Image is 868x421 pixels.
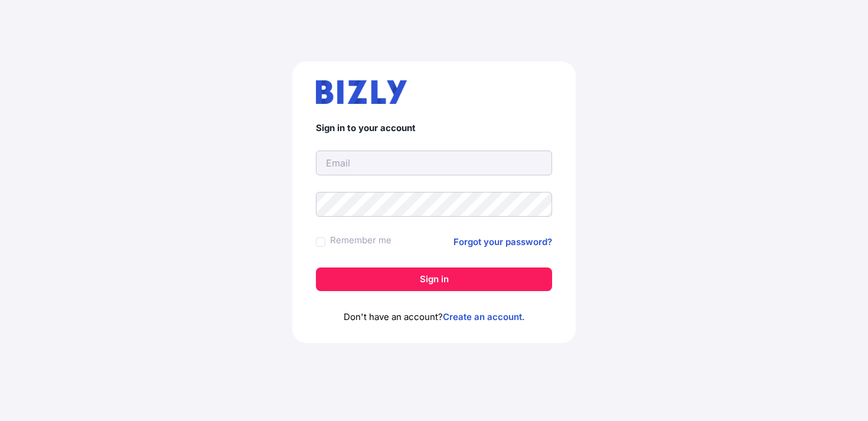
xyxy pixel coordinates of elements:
img: bizly_logo.svg [316,80,407,104]
a: Forgot your password? [453,235,552,249]
a: Create an account [443,311,522,322]
label: Remember me [330,233,391,247]
button: Sign in [316,267,552,291]
input: Email [316,151,552,175]
h4: Sign in to your account [316,123,552,134]
p: Don't have an account? . [316,310,552,324]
